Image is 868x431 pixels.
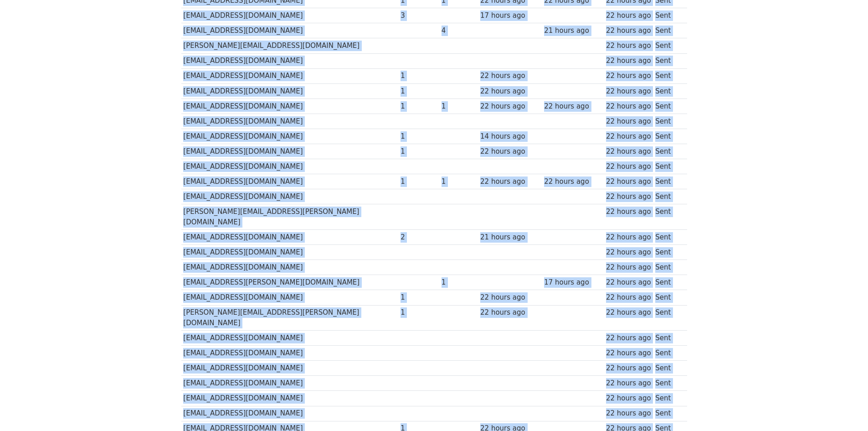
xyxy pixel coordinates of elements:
[480,101,539,112] div: 22 hours ago
[181,159,399,174] td: [EMAIL_ADDRESS][DOMAIN_NAME]
[181,230,399,245] td: [EMAIL_ADDRESS][DOMAIN_NAME]
[606,71,651,81] div: 22 hours ago
[653,230,682,245] td: Sent
[653,361,682,376] td: Sent
[544,177,601,187] div: 22 hours ago
[181,245,399,260] td: [EMAIL_ADDRESS][DOMAIN_NAME]
[606,378,651,389] div: 22 hours ago
[181,8,399,23] td: [EMAIL_ADDRESS][DOMAIN_NAME]
[653,174,682,189] td: Sent
[653,305,682,331] td: Sent
[480,10,539,21] div: 17 hours ago
[544,101,601,112] div: 22 hours ago
[181,174,399,189] td: [EMAIL_ADDRESS][DOMAIN_NAME]
[401,101,437,112] div: 1
[606,247,651,258] div: 22 hours ago
[606,41,651,51] div: 22 hours ago
[606,348,651,358] div: 22 hours ago
[653,406,682,421] td: Sent
[442,26,476,36] div: 4
[653,83,682,99] td: Sent
[653,245,682,260] td: Sent
[181,114,399,129] td: [EMAIL_ADDRESS][DOMAIN_NAME]
[606,26,651,36] div: 22 hours ago
[653,376,682,391] td: Sent
[653,275,682,290] td: Sent
[181,83,399,99] td: [EMAIL_ADDRESS][DOMAIN_NAME]
[181,53,399,68] td: [EMAIL_ADDRESS][DOMAIN_NAME]
[606,307,651,318] div: 22 hours ago
[442,101,476,112] div: 1
[606,277,651,288] div: 22 hours ago
[401,131,437,142] div: 1
[480,146,539,157] div: 22 hours ago
[606,86,651,97] div: 22 hours ago
[401,10,437,21] div: 3
[653,189,682,204] td: Sent
[653,53,682,68] td: Sent
[480,131,539,142] div: 14 hours ago
[606,10,651,21] div: 22 hours ago
[606,408,651,419] div: 22 hours ago
[606,207,651,217] div: 22 hours ago
[181,144,399,159] td: [EMAIL_ADDRESS][DOMAIN_NAME]
[181,305,399,331] td: [PERSON_NAME][EMAIL_ADDRESS][PERSON_NAME][DOMAIN_NAME]
[401,177,437,187] div: 1
[606,56,651,66] div: 22 hours ago
[480,232,539,243] div: 21 hours ago
[181,275,399,290] td: [EMAIL_ADDRESS][PERSON_NAME][DOMAIN_NAME]
[181,204,399,230] td: [PERSON_NAME][EMAIL_ADDRESS][PERSON_NAME][DOMAIN_NAME]
[653,159,682,174] td: Sent
[181,38,399,53] td: [PERSON_NAME][EMAIL_ADDRESS][DOMAIN_NAME]
[606,161,651,172] div: 22 hours ago
[181,346,399,361] td: [EMAIL_ADDRESS][DOMAIN_NAME]
[653,114,682,129] td: Sent
[606,292,651,303] div: 22 hours ago
[401,307,437,318] div: 1
[442,177,476,187] div: 1
[480,307,539,318] div: 22 hours ago
[653,144,682,159] td: Sent
[181,23,399,38] td: [EMAIL_ADDRESS][DOMAIN_NAME]
[653,68,682,83] td: Sent
[606,262,651,273] div: 22 hours ago
[606,232,651,243] div: 22 hours ago
[401,232,437,243] div: 2
[181,391,399,406] td: [EMAIL_ADDRESS][DOMAIN_NAME]
[653,23,682,38] td: Sent
[181,129,399,144] td: [EMAIL_ADDRESS][DOMAIN_NAME]
[606,192,651,202] div: 22 hours ago
[653,290,682,305] td: Sent
[401,146,437,157] div: 1
[181,290,399,305] td: [EMAIL_ADDRESS][DOMAIN_NAME]
[442,277,476,288] div: 1
[181,189,399,204] td: [EMAIL_ADDRESS][DOMAIN_NAME]
[606,101,651,112] div: 22 hours ago
[653,204,682,230] td: Sent
[401,71,437,81] div: 1
[401,292,437,303] div: 1
[653,260,682,275] td: Sent
[480,71,539,81] div: 22 hours ago
[480,86,539,97] div: 22 hours ago
[401,86,437,97] div: 1
[480,292,539,303] div: 22 hours ago
[480,177,539,187] div: 22 hours ago
[606,146,651,157] div: 22 hours ago
[606,393,651,404] div: 22 hours ago
[181,260,399,275] td: [EMAIL_ADDRESS][DOMAIN_NAME]
[653,38,682,53] td: Sent
[181,376,399,391] td: [EMAIL_ADDRESS][DOMAIN_NAME]
[544,277,601,288] div: 17 hours ago
[606,116,651,127] div: 22 hours ago
[606,131,651,142] div: 22 hours ago
[181,331,399,346] td: [EMAIL_ADDRESS][DOMAIN_NAME]
[181,406,399,421] td: [EMAIL_ADDRESS][DOMAIN_NAME]
[653,391,682,406] td: Sent
[606,333,651,343] div: 22 hours ago
[181,68,399,83] td: [EMAIL_ADDRESS][DOMAIN_NAME]
[822,387,868,431] iframe: Chat Widget
[181,361,399,376] td: [EMAIL_ADDRESS][DOMAIN_NAME]
[653,346,682,361] td: Sent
